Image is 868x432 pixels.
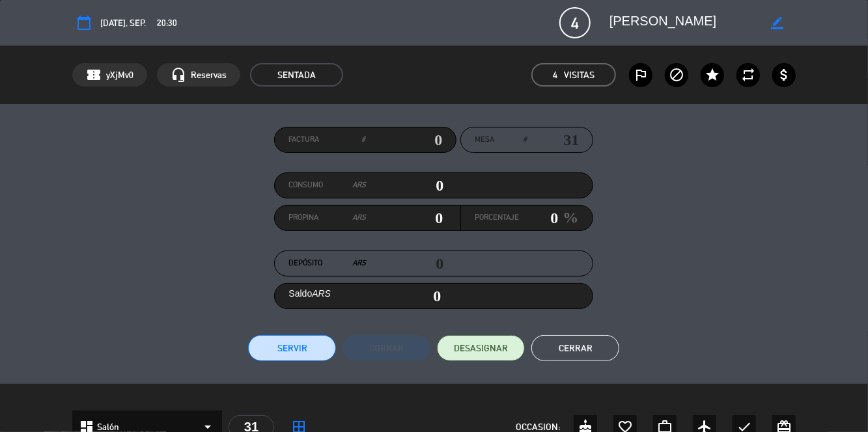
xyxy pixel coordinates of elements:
em: ARS [352,211,366,224]
span: DESASIGNAR [454,342,508,355]
span: yXjMv0 [106,68,133,83]
label: Factura [288,133,365,146]
input: number [527,130,579,150]
span: 4 [553,68,557,83]
em: ARS [352,257,366,270]
i: headset_mic [171,67,186,83]
i: block [669,67,684,83]
em: ARS [312,288,331,299]
em: # [523,133,527,146]
em: ARS [352,179,366,192]
i: repeat [740,67,756,83]
em: # [361,133,365,146]
span: [DATE], sep. [100,16,146,30]
span: Reservas [191,68,227,83]
i: calendar_today [76,15,92,31]
input: 0 [365,130,442,150]
span: confirmation_number [86,67,102,83]
button: Servir [248,335,336,361]
input: 0 [366,176,443,195]
span: SENTADA [250,63,343,87]
button: Cerrar [531,335,619,361]
button: Cobrar [343,335,430,361]
span: 4 [559,7,591,38]
input: 0 [519,208,558,228]
label: Porcentaje [475,211,519,224]
em: % [558,205,578,230]
label: Depósito [288,257,366,270]
i: star [705,67,720,83]
input: 0 [366,208,443,228]
span: 20:30 [157,16,177,30]
i: border_color [771,17,783,29]
label: Propina [288,211,366,224]
label: Saldo [288,286,331,301]
i: attach_money [776,67,792,83]
label: Consumo [288,179,366,192]
i: outlined_flag [633,67,649,83]
button: DESASIGNAR [437,335,525,361]
span: Mesa [475,133,494,146]
em: Visitas [564,68,595,83]
button: calendar_today [72,11,96,34]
